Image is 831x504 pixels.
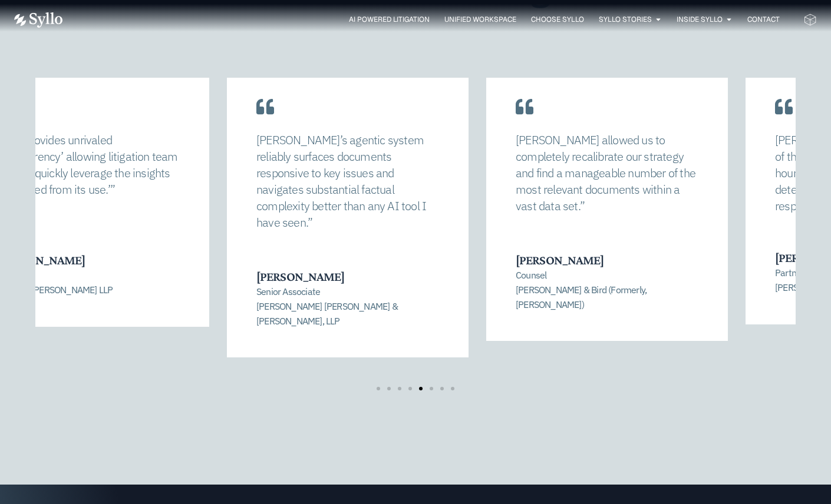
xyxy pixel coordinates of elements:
h3: [PERSON_NAME] [516,253,698,268]
span: Go to slide 8 [451,387,454,390]
a: Inside Syllo [677,14,723,25]
div: 6 / 8 [486,78,728,358]
a: Syllo Stories [599,14,652,25]
a: Contact [747,14,780,25]
div: 5 / 8 [227,78,469,358]
h3: [PERSON_NAME] [256,269,438,284]
p: [PERSON_NAME]’s agentic system reliably surfaces documents responsive to key issues and navigates... [256,132,439,231]
a: Choose Syllo [531,14,584,25]
img: Vector [14,12,62,28]
span: Go to slide 5 [419,387,423,390]
p: [PERSON_NAME] allowed us to completely recalibrate our strategy and find a manageable number of t... [516,132,698,214]
p: Counsel [PERSON_NAME] & Bird (Formerly, [PERSON_NAME]) [516,268,698,311]
span: Go to slide 6 [430,387,433,390]
nav: Menu [86,14,780,25]
div: Carousel [35,78,796,391]
span: Go to slide 3 [398,387,401,390]
span: Go to slide 4 [408,387,412,390]
a: AI Powered Litigation [349,14,430,25]
p: Senior Associate [PERSON_NAME] [PERSON_NAME] & [PERSON_NAME], LLP [256,284,438,328]
span: Go to slide 2 [387,387,391,390]
span: Go to slide 1 [377,387,380,390]
span: Go to slide 7 [440,387,444,390]
a: Unified Workspace [444,14,516,25]
div: Menu Toggle [86,14,780,25]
